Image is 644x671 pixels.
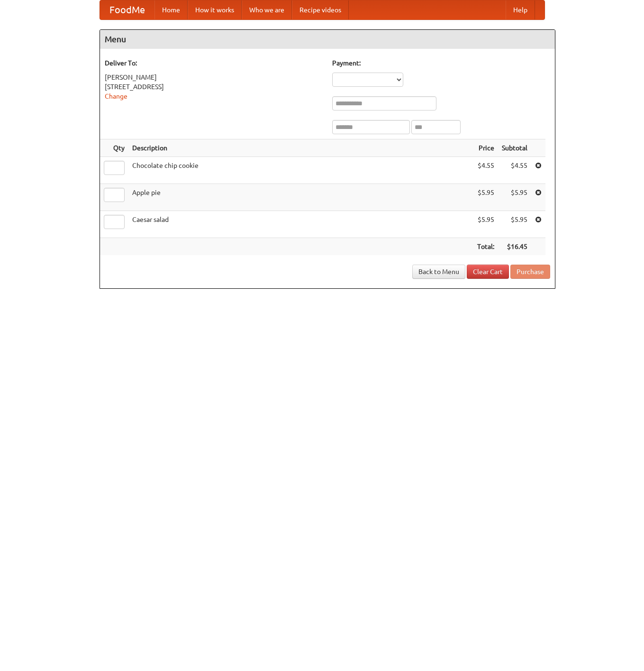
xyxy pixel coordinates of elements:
[154,0,188,19] a: Home
[506,0,535,19] a: Help
[498,184,531,211] td: $5.95
[105,58,323,68] h5: Deliver To:
[498,238,531,256] th: $16.45
[100,30,555,49] h4: Menu
[188,0,242,19] a: How it works
[498,157,531,184] td: $4.55
[128,157,473,184] td: Chocolate chip cookie
[105,92,127,100] a: Change
[332,58,550,68] h5: Payment:
[242,0,292,19] a: Who we are
[498,211,531,238] td: $5.95
[467,265,509,279] a: Clear Cart
[105,82,323,92] div: [STREET_ADDRESS]
[473,211,498,238] td: $5.95
[128,184,473,211] td: Apple pie
[105,73,323,82] div: [PERSON_NAME]
[510,265,550,279] button: Purchase
[473,139,498,157] th: Price
[100,139,128,157] th: Qty
[473,238,498,256] th: Total:
[473,157,498,184] td: $4.55
[100,0,154,19] a: FoodMe
[128,211,473,238] td: Caesar salad
[473,184,498,211] td: $5.95
[128,139,473,157] th: Description
[498,139,531,157] th: Subtotal
[412,265,465,279] a: Back to Menu
[292,0,349,19] a: Recipe videos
